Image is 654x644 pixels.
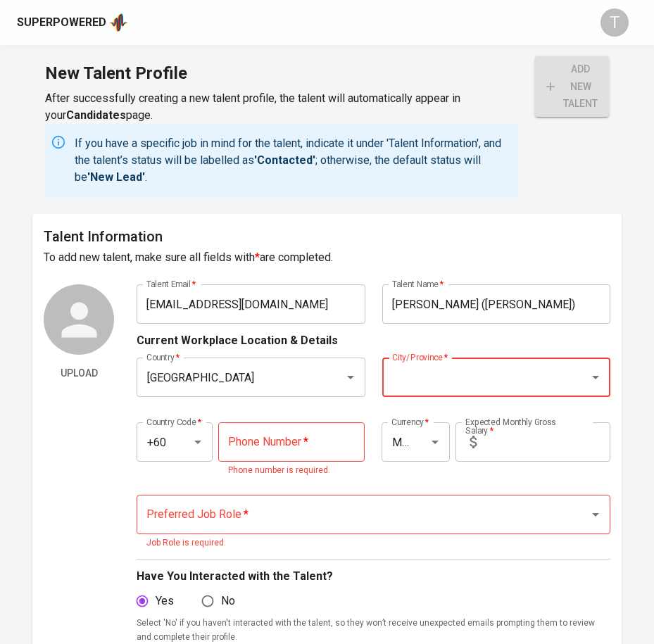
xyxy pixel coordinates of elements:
[44,225,610,248] h6: Talent Information
[75,135,512,186] p: If you have a specific job in mind for the talent, indicate it under 'Talent Information', and th...
[109,12,128,33] img: app logo
[49,365,108,382] span: Upload
[228,464,355,478] p: Phone number is required.
[341,367,360,387] button: Open
[156,593,174,610] span: Yes
[66,108,126,122] b: Candidates
[425,432,445,452] button: Open
[44,248,610,267] h6: To add new talent, make sure all fields with are completed.
[600,8,629,37] div: T
[546,61,598,113] span: add new talent
[137,568,610,585] p: Have You Interacted with the Talent?
[87,170,145,184] b: 'New Lead'
[45,56,518,90] h1: New Talent Profile
[254,153,315,167] b: 'Contacted'
[45,90,518,124] p: After successfully creating a new talent profile, the talent will automatically appear in your page.
[17,12,128,33] a: Superpoweredapp logo
[17,15,106,31] div: Superpowered
[137,332,338,349] p: Current Workplace Location & Details
[188,432,208,452] button: Open
[221,593,235,610] span: No
[535,56,609,117] button: add new talent
[586,367,605,387] button: Open
[586,505,605,524] button: Open
[44,360,114,386] button: Upload
[146,536,600,550] p: Job Role is required.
